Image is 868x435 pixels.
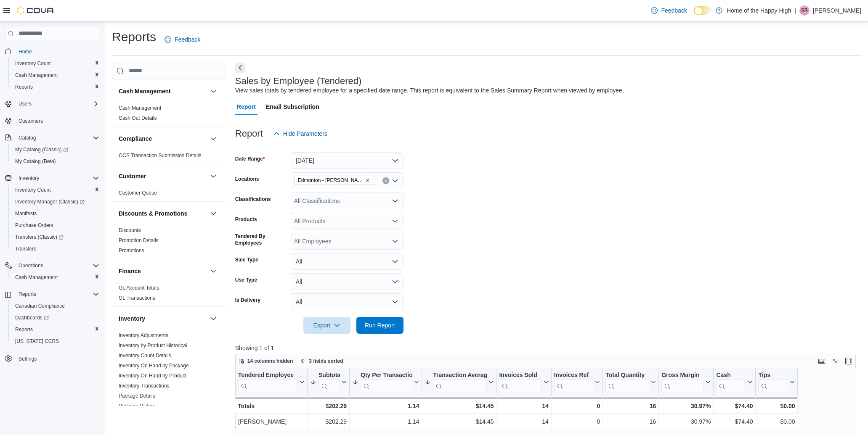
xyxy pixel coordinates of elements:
[238,417,305,427] div: [PERSON_NAME]
[382,177,389,184] button: Clear input
[830,356,840,366] button: Display options
[12,220,57,230] a: Purchase Orders
[8,231,103,243] a: Transfers (Classic)
[119,87,171,95] h3: Cash Management
[8,300,103,312] button: Canadian Compliance
[19,356,37,362] span: Settings
[208,86,218,96] button: Cash Management
[15,133,39,143] button: Catalog
[12,301,99,311] span: Canadian Compliance
[15,99,99,109] span: Users
[8,272,103,283] button: Cash Management
[119,209,187,218] h3: Discounts & Promotions
[554,371,600,393] button: Invoices Ref
[208,208,218,219] button: Discounts & Promotions
[499,417,548,427] div: 14
[291,293,403,310] button: All
[605,417,656,427] div: 16
[112,29,156,45] h1: Reports
[119,362,189,369] span: Inventory On Hand by Package
[15,173,99,183] span: Inventory
[119,190,157,196] span: Customer Queue
[605,371,649,393] div: Total Quantity
[15,289,40,299] button: Reports
[12,220,99,230] span: Purchase Orders
[119,332,168,338] a: Inventory Adjustments
[433,371,487,393] div: Transaction Average
[119,153,202,158] a: OCS Transaction Submission Details
[2,260,103,272] button: Operations
[12,70,61,80] a: Cash Management
[119,115,157,121] span: Cash Out Details
[12,208,99,219] span: Manifests
[266,98,319,115] span: Email Subscription
[352,401,419,411] div: 1.14
[392,218,398,224] button: Open list of options
[661,417,711,427] div: 30.97%
[308,317,345,334] span: Export
[844,356,854,366] button: Enter fullscreen
[12,272,99,282] span: Cash Management
[235,277,257,283] label: Use Type
[716,371,746,379] div: Cash
[119,209,207,218] button: Discounts & Promotions
[15,187,51,193] span: Inventory Count
[15,326,33,333] span: Reports
[15,338,59,345] span: [US_STATE] CCRS
[799,5,810,16] div: Sher Buchholtz
[235,129,263,139] h3: Report
[15,274,58,281] span: Cash Management
[12,185,54,195] a: Inventory Count
[12,185,99,195] span: Inventory Count
[5,42,99,387] nav: Complex example
[392,238,398,245] button: Open list of options
[19,100,32,107] span: Users
[352,371,419,393] button: Qty Per Transaction
[119,87,207,95] button: Cash Management
[15,173,42,183] button: Inventory
[554,371,593,379] div: Invoices Ref
[235,196,271,203] label: Classifications
[8,144,103,156] a: My Catalog (Classic)
[12,82,36,92] a: Reports
[12,197,88,207] a: Inventory Manager (Classic)
[2,132,103,144] button: Catalog
[119,105,161,111] span: Cash Management
[433,371,487,379] div: Transaction Average
[758,417,795,427] div: $0.00
[309,358,343,364] span: 3 fields sorted
[15,46,99,57] span: Home
[605,401,656,411] div: 16
[661,401,711,411] div: 30.97%
[661,371,711,393] button: Gross Margin
[15,198,85,205] span: Inventory Manager (Classic)
[15,261,99,271] span: Operations
[12,336,62,346] a: [US_STATE] CCRS
[119,373,186,379] a: Inventory On Hand by Product
[15,72,58,79] span: Cash Management
[119,295,155,301] a: GL Transactions
[119,372,186,379] span: Inventory On Hand by Product
[356,317,403,334] button: Run Report
[801,5,808,16] span: SB
[12,324,99,335] span: Reports
[12,156,59,166] a: My Catalog (Beta)
[119,403,155,409] span: Package History
[365,178,370,183] button: Remove Edmonton - Rice Howard Way - Fire & Flower from selection in this group
[119,285,159,291] a: GL Account Totals
[392,177,398,184] button: Open list of options
[12,244,99,254] span: Transfers
[19,118,43,124] span: Customers
[119,314,207,323] button: Inventory
[15,116,46,126] a: Customers
[119,237,159,243] a: Promotion Details
[119,403,155,409] a: Package History
[716,371,753,393] button: Cash
[247,358,293,364] span: 14 columns hidden
[499,371,542,379] div: Invoices Sold
[661,371,704,379] div: Gross Margin
[2,115,103,127] button: Customers
[119,227,141,233] a: Discounts
[208,171,218,181] button: Customer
